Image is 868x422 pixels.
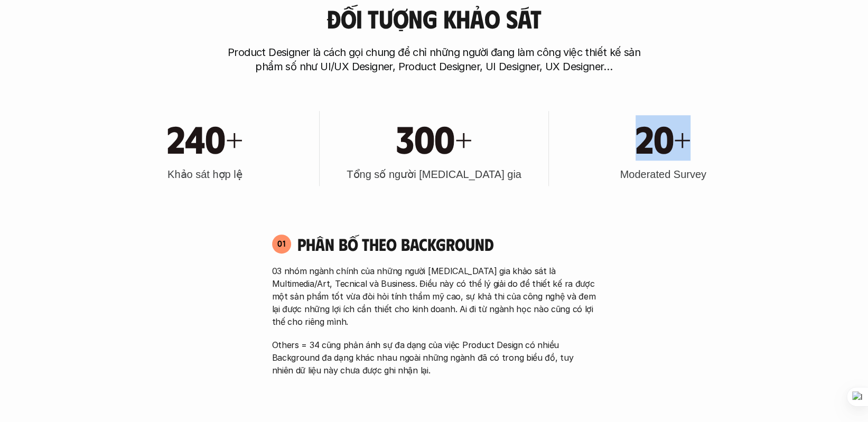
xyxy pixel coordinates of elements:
h1: 20+ [636,115,691,161]
h3: Moderated Survey [620,167,706,182]
p: Product Designer là cách gọi chung để chỉ những người đang làm công việc thiết kế sản phẩm số như... [223,45,646,74]
h1: 240+ [167,115,242,161]
h3: Khảo sát hợp lệ [167,167,242,182]
h3: Đối tượng khảo sát [326,5,541,33]
h4: Phân bố theo background [297,234,596,254]
h1: 300+ [396,115,472,161]
h3: Tổng số người [MEDICAL_DATA] gia [347,167,521,182]
p: 01 [277,239,286,248]
p: 03 nhóm ngành chính của những người [MEDICAL_DATA] gia khảo sát là Multimedia/Art, Tecnical và Bu... [272,265,596,328]
p: Others = 34 cũng phản ánh sự đa dạng của việc Product Design có nhiều Background đa dạng khác nha... [272,339,596,377]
